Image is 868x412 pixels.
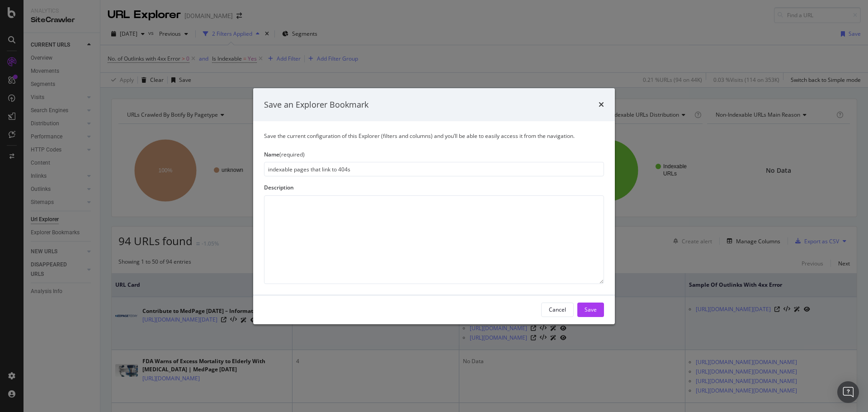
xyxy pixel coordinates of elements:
[264,99,368,110] div: Save an Explorer Bookmark
[541,303,574,317] button: Cancel
[264,162,604,176] input: Enter a name
[837,381,859,403] div: Open Intercom Messenger
[549,306,566,313] div: Cancel
[264,151,279,158] span: Name
[279,151,305,158] span: (required)
[585,306,597,313] div: Save
[264,184,604,191] div: Description
[599,99,604,110] div: times
[264,132,604,140] div: Save the current configuration of this Explorer (filters and columns) and you’ll be able to easil...
[577,303,604,317] button: Save
[253,88,615,324] div: modal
